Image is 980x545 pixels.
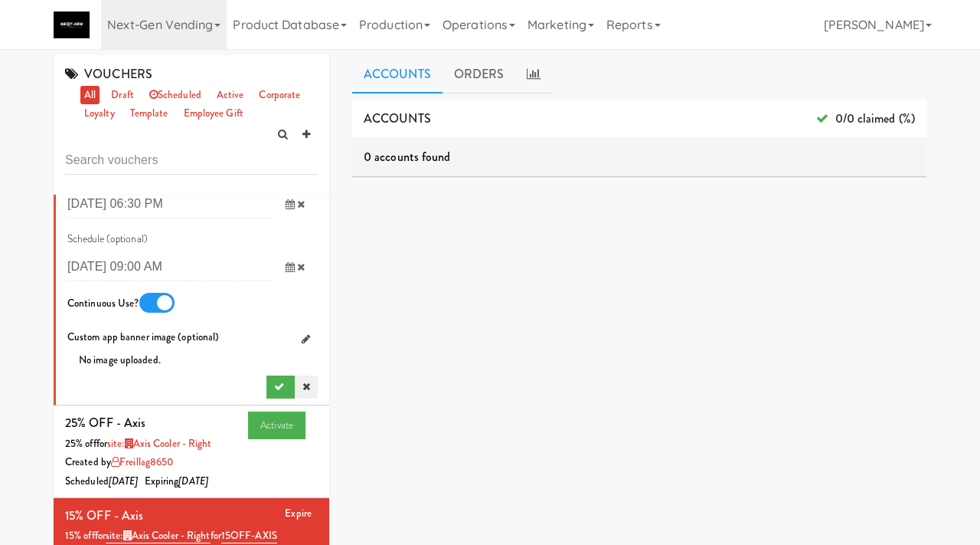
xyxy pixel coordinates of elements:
div: 25% off [65,435,318,454]
div: No image uploaded. [79,351,318,370]
span: ACCOUNTS [364,110,431,127]
div: 25% OFF - Axis [65,412,145,435]
a: Expire [285,506,312,520]
img: Micromart [54,11,90,38]
span: Created by [65,455,173,469]
a: all [80,86,100,105]
a: Accounts [352,55,443,94]
a: ORDERS [443,55,516,94]
a: site:Axis Cooler - Right [106,528,211,543]
span: for [211,528,277,543]
a: draft [107,86,138,105]
div: 0 accounts found [352,138,926,176]
a: active [213,86,248,105]
a: employee gift [180,104,247,123]
span: for [96,436,212,451]
input: Schedule [67,253,273,281]
a: Activate [248,412,305,439]
a: scheduled [145,86,205,105]
label: Schedule (optional) [67,230,148,249]
i: [DATE] [109,474,139,488]
a: site:Axis Cooler - Right [107,436,212,451]
div: Continuous Use? [67,293,181,317]
span: Scheduled [65,474,139,488]
a: template [126,104,172,123]
input: Expires [67,190,273,218]
a: freillag8650 [111,455,173,469]
span: for [95,528,211,543]
a: loyalty [80,104,119,123]
i: [DATE] [178,474,208,488]
div: 15% OFF - Axis [65,504,143,527]
input: Search vouchers [65,146,318,175]
span: VOUCHERS [65,65,152,83]
a: corporate [255,86,304,105]
span: Custom app banner image (optional) [67,330,219,344]
li: Activate25% OFF - Axis25% offforsite:Axis Cooler - RightCreated byfreillag8650Scheduled[DATE]Expi... [54,405,329,497]
span: 0/0 claimed (%) [816,107,915,130]
span: Expiring [145,474,208,488]
a: 15OFF-AXIS [221,528,277,543]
